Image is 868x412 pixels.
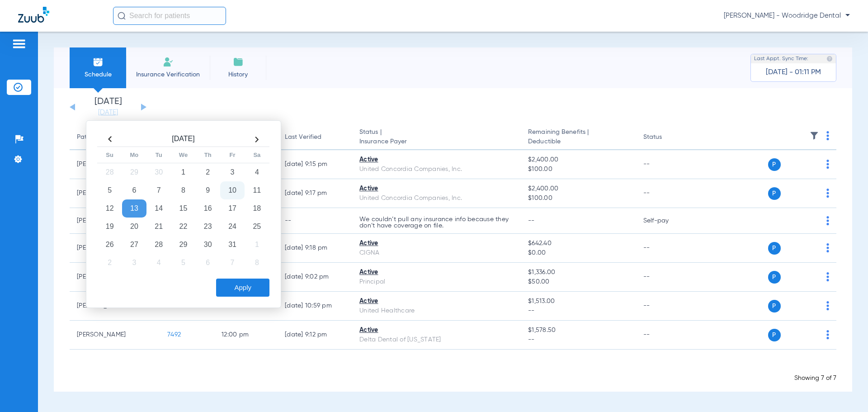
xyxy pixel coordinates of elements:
[768,271,781,284] span: P
[528,155,628,165] span: $2,400.00
[278,263,352,292] td: [DATE] 9:02 PM
[826,272,829,281] img: group-dot-blue.svg
[359,326,514,335] div: Active
[810,131,819,140] img: filter.svg
[636,125,697,150] th: Status
[826,160,829,169] img: group-dot-blue.svg
[163,57,174,67] img: Manual Insurance Verification
[636,263,697,292] td: --
[528,306,628,316] span: --
[167,331,181,338] span: 7492
[216,279,269,297] button: Apply
[278,150,352,179] td: [DATE] 9:15 PM
[826,56,833,62] img: last sync help info
[214,321,278,350] td: 12:00 PM
[76,70,119,79] span: Schedule
[636,234,697,263] td: --
[359,165,514,174] div: United Concordia Companies, Inc.
[278,292,352,321] td: [DATE] 10:59 PM
[278,321,352,350] td: [DATE] 9:12 PM
[359,335,514,345] div: Delta Dental of [US_STATE]
[768,242,781,255] span: P
[217,70,259,79] span: History
[359,194,514,203] div: United Concordia Companies, Inc.
[528,248,628,258] span: $0.00
[359,137,514,147] span: Insurance Payer
[359,277,514,287] div: Principal
[768,158,781,171] span: P
[285,133,345,142] div: Last Verified
[826,131,829,140] img: group-dot-blue.svg
[528,239,628,248] span: $642.40
[766,68,821,77] span: [DATE] - 01:11 PM
[636,150,697,179] td: --
[528,297,628,306] span: $1,513.00
[81,97,135,117] li: [DATE]
[122,132,245,147] th: [DATE]
[113,7,226,25] input: Search for patients
[528,326,628,335] span: $1,578.50
[285,133,321,142] div: Last Verified
[352,125,521,150] th: Status |
[77,133,153,142] div: Patient Name
[278,208,352,234] td: --
[636,179,697,208] td: --
[528,184,628,194] span: $2,400.00
[77,133,117,142] div: Patient Name
[636,208,697,234] td: Self-pay
[528,277,628,287] span: $50.00
[754,54,808,63] span: Last Appt. Sync Time:
[278,234,352,263] td: [DATE] 9:18 PM
[826,189,829,198] img: group-dot-blue.svg
[636,321,697,350] td: --
[724,11,850,20] span: [PERSON_NAME] - Woodridge Dental
[278,179,352,208] td: [DATE] 9:17 PM
[359,268,514,277] div: Active
[359,297,514,306] div: Active
[359,306,514,316] div: United Healthcare
[528,335,628,345] span: --
[768,329,781,341] span: P
[528,137,628,147] span: Deductible
[826,301,829,310] img: group-dot-blue.svg
[118,12,126,20] img: Search Icon
[768,300,781,313] span: P
[93,57,104,67] img: Schedule
[18,7,49,23] img: Zuub Logo
[12,38,26,49] img: hamburger-icon
[768,187,781,200] span: P
[81,108,135,117] a: [DATE]
[826,243,829,252] img: group-dot-blue.svg
[359,155,514,165] div: Active
[359,248,514,258] div: CIGNA
[521,125,636,150] th: Remaining Benefits |
[359,216,514,229] p: We couldn’t pull any insurance info because they don’t have coverage on file.
[826,330,829,339] img: group-dot-blue.svg
[794,375,836,381] span: Showing 7 of 7
[359,184,514,194] div: Active
[70,321,160,350] td: [PERSON_NAME]
[233,57,244,67] img: History
[636,292,697,321] td: --
[826,216,829,225] img: group-dot-blue.svg
[528,194,628,203] span: $100.00
[133,70,203,79] span: Insurance Verification
[359,239,514,248] div: Active
[528,218,535,224] span: --
[528,165,628,174] span: $100.00
[528,268,628,277] span: $1,336.00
